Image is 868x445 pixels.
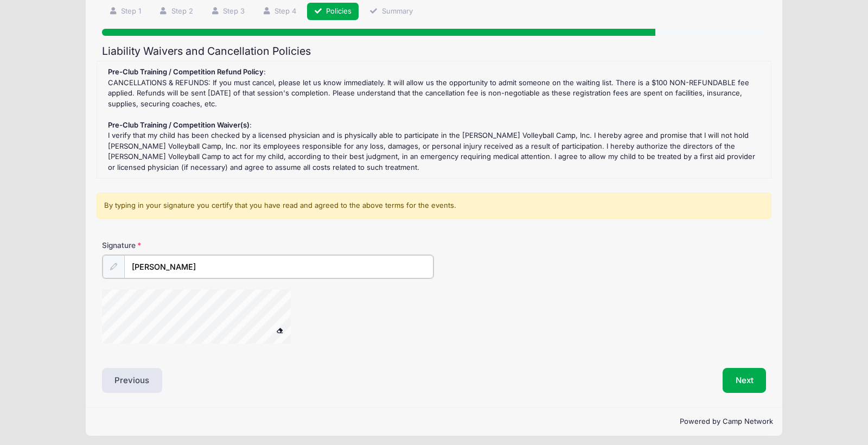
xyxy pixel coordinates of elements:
label: Signature [102,240,268,251]
input: Enter first and last name [124,255,433,278]
h2: Liability Waivers and Cancellation Policies [102,45,767,58]
a: Step 3 [203,3,252,21]
a: Step 2 [152,3,200,21]
div: : CANCELLATIONS & REFUNDS: If you must cancel, please let us know immediately. It will allow us t... [103,67,765,173]
p: Powered by Camp Network [95,416,774,427]
strong: Pre-Club Training / Competition Waiver(s) [108,120,250,129]
a: Step 1 [102,3,149,21]
button: Previous [102,368,163,393]
strong: Pre-Club Training / Competition Refund Policy [108,67,264,76]
a: Summary [362,3,420,21]
a: Step 4 [255,3,303,21]
button: Next [723,368,767,393]
div: By typing in your signature you certify that you have read and agreed to the above terms for the ... [97,193,771,219]
a: Policies [307,3,359,21]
